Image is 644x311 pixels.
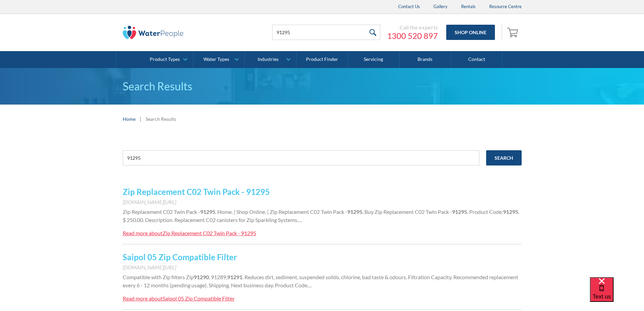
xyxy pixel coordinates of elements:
a: Read more aboutZip Replacement C02 Twin Pack - 91295 [123,229,256,237]
span: Zip Replacement C02 Twin Pack - [123,208,200,215]
div: Search Results [146,115,176,123]
div: Zip Replacement C02 Twin Pack - 91295 [163,230,256,236]
div: Water Types [204,57,229,62]
div: Industries [258,57,279,62]
span: . Reduces dirt, sediment, suspended solids, chlorine, bad taste & odours. Filtration Capacity. Re... [123,274,518,288]
a: Home [123,115,136,123]
span: Compatible with Zip filters Zip [123,274,194,280]
span: … [308,282,312,288]
a: Water Types [193,51,244,68]
a: Saipol 05 Zip Compatible Filter [123,252,237,262]
div: Read more about [123,230,163,236]
input: Search [486,150,522,165]
span: . Product Code: [467,208,503,215]
h1: Search Results [123,78,522,94]
div: | [139,115,142,123]
strong: 91290 [194,274,209,280]
a: Product Types [142,51,193,68]
strong: 91295 [347,208,362,215]
span: , 91289, [209,274,227,280]
a: 1300 520 897 [387,31,438,41]
a: Servicing [348,51,399,68]
div: Saipol 05 Zip Compatible Filter [163,295,235,302]
strong: 91291 [227,274,242,280]
span: . Home. | Shop Online. | Zip Replacement C02 Twin Pack - [215,208,347,215]
span: . Buy Zip Replacement C02 Twin Pack - [362,208,452,215]
div: Call the experts [387,24,438,31]
div: [DOMAIN_NAME][URL] [123,198,522,206]
a: Open empty cart [505,24,522,41]
span: … [298,217,302,223]
strong: 91295 [200,208,215,215]
input: e.g. chilled water cooler [123,150,479,165]
img: shopping cart [507,27,520,38]
a: Product Finder [296,51,348,68]
a: Brands [400,51,451,68]
a: Industries [245,51,296,68]
img: The Water People [123,26,184,39]
span: . $ 250.00. Description. Replacement C02 canisters for Zip Sparkling Systems. [123,208,519,223]
a: Shop Online [446,25,495,40]
div: Read more about [123,295,163,302]
div: Product Types [150,57,180,62]
input: Search products [272,25,380,40]
iframe: podium webchat widget bubble [590,277,644,311]
a: Contact [451,51,502,68]
div: [DOMAIN_NAME][URL] [123,263,522,271]
a: Zip Replacement C02 Twin Pack - 91295 [123,187,270,197]
strong: 91295 [503,208,518,215]
a: Read more aboutSaipol 05 Zip Compatible Filter [123,294,235,303]
strong: 91295 [452,208,467,215]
